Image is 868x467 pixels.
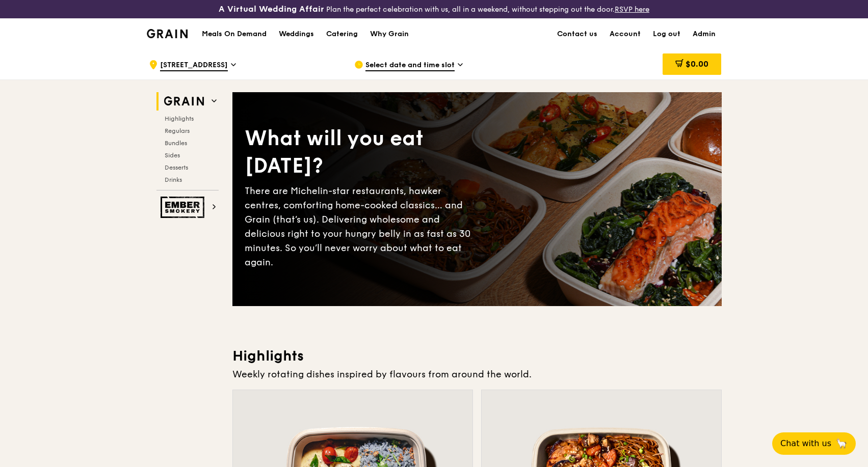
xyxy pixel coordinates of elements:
h3: A Virtual Wedding Affair [219,4,324,14]
button: Chat with us🦙 [772,432,856,455]
span: Sides [165,152,180,159]
span: [STREET_ADDRESS] [160,60,228,71]
div: Weekly rotating dishes inspired by flavours from around the world. [232,367,722,381]
h1: Meals On Demand [202,29,267,39]
span: 🦙 [835,437,848,450]
span: Regulars [165,127,190,134]
span: Bundles [165,140,187,147]
h3: Highlights [232,347,722,365]
div: What will you eat [DATE]? [245,125,477,180]
div: Weddings [279,19,314,49]
div: Catering [326,19,358,49]
a: Admin [687,19,722,49]
img: Ember Smokery web logo [161,197,207,218]
a: Catering [320,19,364,49]
div: There are Michelin-star restaurants, hawker centres, comforting home-cooked classics… and Grain (... [245,184,477,269]
div: Plan the perfect celebration with us, all in a weekend, without stepping out the door. [145,4,723,14]
span: Desserts [165,164,188,171]
a: Weddings [273,19,320,49]
img: Grain web logo [161,92,207,111]
span: Highlights [165,115,194,122]
a: GrainGrain [147,18,188,48]
a: Account [603,19,647,49]
div: Why Grain [370,19,409,49]
span: Drinks [165,176,182,183]
span: Chat with us [780,437,831,450]
span: $0.00 [686,59,708,69]
a: Why Grain [364,19,415,49]
a: RSVP here [615,5,649,14]
span: Select date and time slot [365,60,455,71]
a: Contact us [551,19,603,49]
a: Log out [647,19,687,49]
img: Grain [147,29,188,38]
